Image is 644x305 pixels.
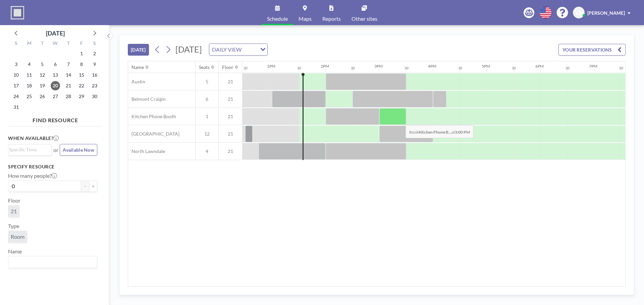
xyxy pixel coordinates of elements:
[566,66,570,70] div: 30
[11,60,21,69] span: Sunday, August 3, 2025
[11,208,17,215] span: 21
[128,96,166,102] span: Belmont Craigin
[297,66,301,70] div: 30
[196,113,218,120] span: 1
[77,60,86,69] span: Friday, August 8, 2025
[24,70,34,80] span: Monday, August 11, 2025
[196,96,218,102] span: 6
[128,113,176,120] span: Kitchen Phone Booth
[299,16,312,21] span: Maps
[53,147,58,153] span: or
[64,70,73,80] span: Thursday, August 14, 2025
[81,180,89,192] button: -
[175,44,202,54] span: [DATE]
[38,60,47,69] span: Tuesday, August 5, 2025
[219,131,242,137] span: 21
[219,79,242,85] span: 21
[374,64,383,69] div: 3PM
[267,64,275,69] div: 1PM
[405,66,409,70] div: 30
[576,10,582,16] span: CS
[9,146,48,153] input: Search for option
[51,81,60,90] span: Wednesday, August 20, 2025
[60,144,97,156] button: Available Now
[90,70,99,80] span: Saturday, August 16, 2025
[535,64,544,69] div: 6PM
[512,66,516,70] div: 30
[128,79,145,85] span: Austin
[244,45,256,54] input: Search for option
[244,66,248,70] div: 30
[321,64,329,69] div: 2PM
[8,256,97,268] div: Search for option
[8,197,20,204] label: Floor
[196,148,218,154] span: 4
[11,6,24,19] img: organization-logo
[36,40,49,48] div: T
[211,45,243,54] span: DAILY VIEW
[419,130,451,135] b: Kitchen Phone B...
[49,40,62,48] div: W
[51,70,60,80] span: Wednesday, August 13, 2025
[267,16,288,21] span: Schedule
[88,40,101,48] div: S
[8,172,57,179] label: How many people?
[38,70,47,80] span: Tuesday, August 12, 2025
[90,92,99,101] span: Saturday, August 30, 2025
[587,10,625,16] span: [PERSON_NAME]
[196,131,218,137] span: 12
[219,96,242,102] span: 21
[90,81,99,90] span: Saturday, August 23, 2025
[11,102,21,112] span: Sunday, August 31, 2025
[128,44,149,56] button: [DATE]
[428,64,436,69] div: 4PM
[199,64,210,70] div: Seats
[8,164,97,170] h3: Specify resource
[406,125,474,138] span: Book at
[90,60,99,69] span: Saturday, August 9, 2025
[11,70,21,80] span: Sunday, August 10, 2025
[11,81,21,90] span: Sunday, August 17, 2025
[77,70,86,80] span: Friday, August 15, 2025
[64,60,73,69] span: Thursday, August 7, 2025
[352,16,377,21] span: Other sites
[77,81,86,90] span: Friday, August 22, 2025
[219,148,242,154] span: 21
[89,180,97,192] button: +
[10,40,23,48] div: S
[128,131,179,137] span: [GEOGRAPHIC_DATA]
[589,64,597,69] div: 7PM
[62,40,75,48] div: T
[38,92,47,101] span: Tuesday, August 26, 2025
[351,66,355,70] div: 30
[455,130,470,135] b: 3:00 PM
[64,92,73,101] span: Thursday, August 28, 2025
[24,81,34,90] span: Monday, August 18, 2025
[322,16,341,21] span: Reports
[75,40,88,48] div: F
[24,60,34,69] span: Monday, August 4, 2025
[63,147,94,153] span: Available Now
[77,92,86,101] span: Friday, August 29, 2025
[8,145,52,155] div: Search for option
[64,81,73,90] span: Thursday, August 21, 2025
[128,148,165,154] span: North Lawndale
[11,233,24,240] span: Room
[558,44,626,56] button: YOUR RESERVATIONS
[24,92,34,101] span: Monday, August 25, 2025
[222,64,233,70] div: Floor
[8,223,19,229] label: Type
[209,44,267,55] div: Search for option
[619,66,623,70] div: 30
[131,64,144,70] div: Name
[482,64,490,69] div: 5PM
[8,248,22,255] label: Name
[196,79,218,85] span: 5
[77,49,86,58] span: Friday, August 1, 2025
[51,60,60,69] span: Wednesday, August 6, 2025
[46,28,65,38] div: [DATE]
[9,258,93,266] input: Search for option
[23,40,36,48] div: M
[90,49,99,58] span: Saturday, August 2, 2025
[38,81,47,90] span: Tuesday, August 19, 2025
